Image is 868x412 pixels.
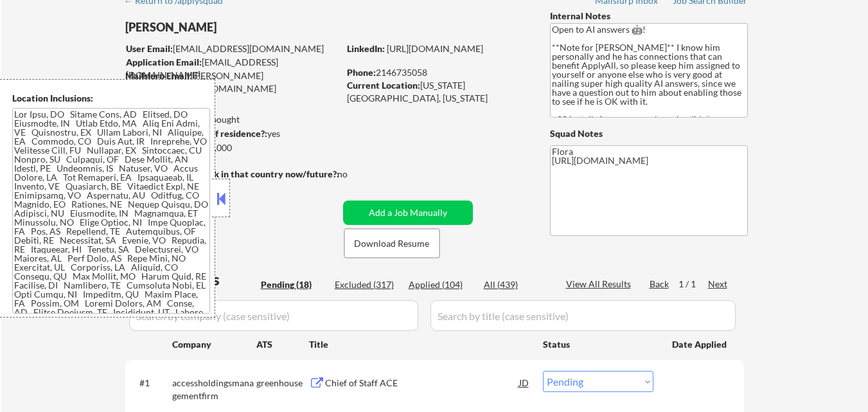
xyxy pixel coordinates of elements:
div: Date Applied [672,338,729,351]
div: View All Results [566,278,635,291]
div: $210,000 [125,141,339,154]
div: Status [543,332,653,355]
strong: User Email: [126,43,173,54]
div: Next [708,278,729,291]
strong: LinkedIn: [347,43,385,54]
button: Download Resume [344,229,439,258]
strong: Phone: [347,67,376,78]
input: Search by title (case sensitive) [430,300,736,331]
button: Add a Job Manually [343,201,473,225]
div: [US_STATE][GEOGRAPHIC_DATA], [US_STATE] [347,79,529,104]
div: Pending (18) [261,278,325,291]
div: greenhouse [256,377,309,390]
div: Company [172,338,256,351]
div: 2146735058 [347,66,529,79]
div: ATS [256,338,309,351]
div: [PERSON_NAME] [125,19,389,35]
strong: Current Location: [347,80,420,91]
div: #1 [139,377,162,390]
a: [URL][DOMAIN_NAME] [387,43,483,54]
div: [PERSON_NAME][EMAIL_ADDRESS][DOMAIN_NAME] [125,69,339,94]
div: [EMAIL_ADDRESS][DOMAIN_NAME] [126,56,339,81]
div: JD [518,371,531,394]
div: no [337,168,374,181]
strong: Application Email: [126,57,202,67]
div: accessholdingsmanagementfirm [172,377,256,402]
strong: Will need Visa to work in that country now/future?: [125,168,339,179]
div: Title [309,338,531,351]
div: Chief of Staff ACE [325,377,519,390]
input: Search by company (case sensitive) [129,300,418,331]
div: Applied (104) [409,278,473,291]
div: 1 / 1 [678,278,708,291]
div: All (439) [484,278,548,291]
div: Excluded (317) [335,278,399,291]
div: Internal Notes [550,10,748,22]
div: Squad Notes [550,127,748,140]
strong: Mailslurp Email: [125,70,192,81]
div: Back [650,278,670,291]
div: 97 sent / 220 bought [125,113,339,126]
div: [EMAIL_ADDRESS][DOMAIN_NAME] [126,42,339,55]
div: Location Inclusions: [12,92,210,105]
